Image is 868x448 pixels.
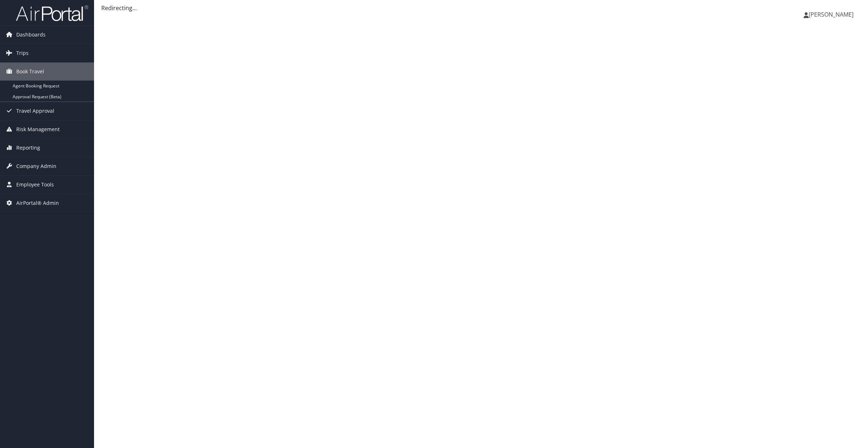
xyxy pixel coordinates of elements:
span: Trips [16,44,29,62]
span: Reporting [16,139,40,157]
span: Dashboards [16,26,46,44]
span: Travel Approval [16,102,54,120]
span: Company Admin [16,157,56,175]
span: Employee Tools [16,176,54,194]
img: airportal-logo.png [16,5,88,22]
span: AirPortal® Admin [16,194,59,212]
a: [PERSON_NAME] [804,4,861,25]
span: Book Travel [16,63,44,81]
span: Risk Management [16,120,60,138]
span: [PERSON_NAME] [809,10,854,18]
div: Redirecting... [101,4,861,12]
